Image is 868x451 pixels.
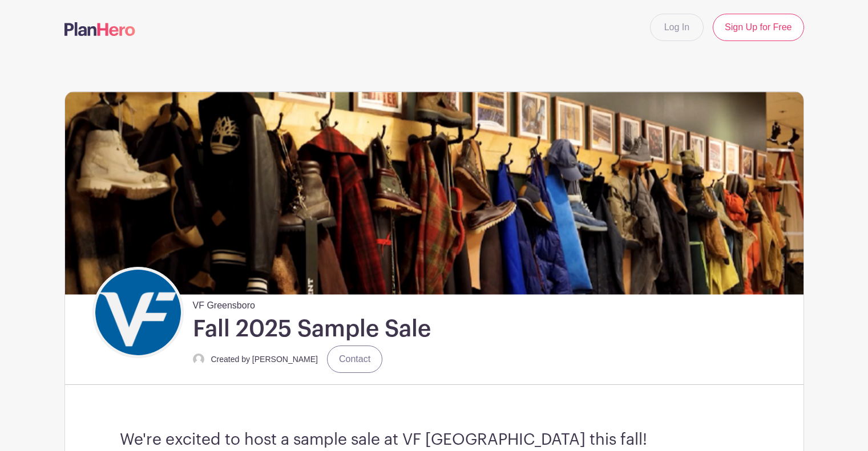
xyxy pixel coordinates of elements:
h3: We're excited to host a sample sale at VF [GEOGRAPHIC_DATA] this fall! [120,430,749,450]
small: Created by [PERSON_NAME] [211,355,318,364]
img: logo-507f7623f17ff9eddc593b1ce0a138ce2505c220e1c5a4e2b4648c50719b7d32.svg [64,22,135,36]
h1: Fall 2025 Sample Sale [193,315,431,343]
img: VF_Icon_FullColor_CMYK-small.png [95,270,181,355]
a: Contact [327,346,382,373]
img: Sample%20Sale.png [65,92,804,294]
a: Log In [650,14,704,41]
span: VF Greensboro [193,294,255,312]
a: Sign Up for Free [713,14,804,41]
img: default-ce2991bfa6775e67f084385cd625a349d9dcbb7a52a09fb2fda1e96e2d18dcdb.png [193,354,204,365]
